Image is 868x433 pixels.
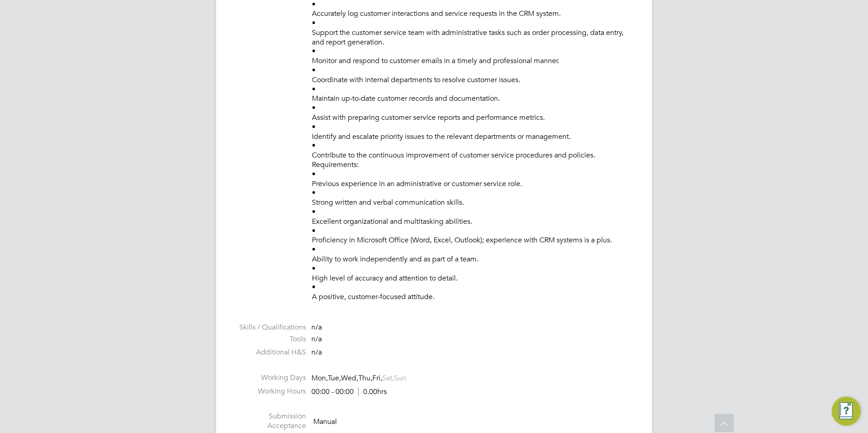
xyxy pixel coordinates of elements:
span: Fri, [372,374,382,383]
button: Engage Resource Center [832,397,861,426]
label: Additional H&S [234,348,306,357]
span: Wed, [341,374,358,383]
span: Tue, [328,374,341,383]
span: 0.00hrs [358,387,387,396]
span: n/a [311,335,322,344]
label: Working Hours [234,387,306,396]
span: Mon, [311,374,328,383]
label: Working Days [234,373,306,383]
label: Skills / Qualifications [234,323,306,332]
span: Thu, [358,374,372,383]
label: Submission Acceptance [234,412,306,431]
span: Manual [313,417,337,426]
span: n/a [311,323,322,332]
span: Sat, [382,374,394,383]
span: n/a [311,348,322,357]
span: Sun [394,374,406,383]
div: 00:00 - 00:00 [311,387,387,397]
label: Tools [234,335,306,344]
